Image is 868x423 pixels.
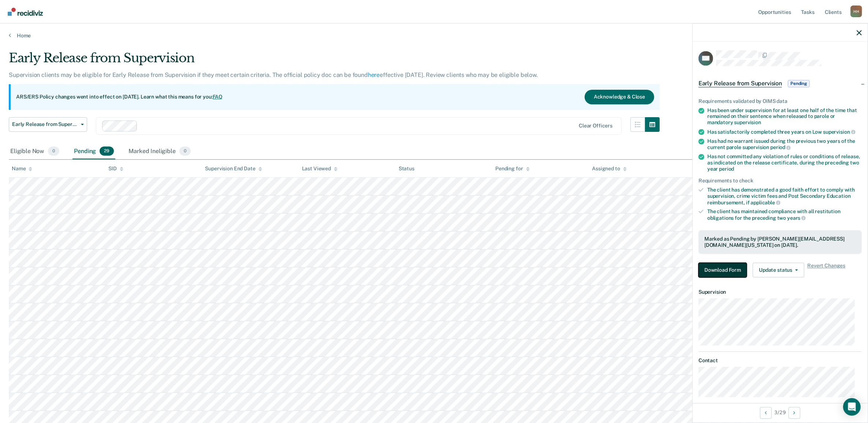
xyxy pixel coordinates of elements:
[100,146,114,156] span: 29
[719,166,734,172] span: period
[205,166,262,172] div: Supervision End Date
[707,209,862,221] div: The client has maintained compliance with all restitution obligations for the preceding two
[707,153,862,172] div: Has not committed any violation of rules or conditions of release, as indicated on the release ce...
[9,71,538,78] p: Supervision clients may be eligible for Early Release from Supervision if they meet certain crite...
[770,145,791,151] span: period
[693,72,868,95] div: Early Release from SupervisionPending
[707,138,862,151] div: Has had no warrant issued during the previous two years of the current parole supervision
[12,166,32,172] div: Name
[302,166,338,172] div: Last Viewed
[807,263,845,278] span: Revert Changes
[707,107,862,126] div: Has been under supervision for at least one half of the time that remained on their sentence when...
[699,263,747,278] button: Download Form
[48,146,59,156] span: 0
[699,289,862,296] dt: Supervision
[707,129,862,135] div: Has satisfactorily completed three years on Low
[699,98,862,104] div: Requirements validated by OIMS data
[9,32,859,39] a: Home
[760,407,772,419] button: Previous Opportunity
[72,144,115,160] div: Pending
[704,236,856,248] div: Marked as Pending by [PERSON_NAME][EMAIL_ADDRESS][DOMAIN_NAME][US_STATE] on [DATE].
[850,5,862,17] button: Profile dropdown button
[8,8,43,16] img: Recidiviz
[108,166,123,172] div: SID
[787,215,806,221] span: years
[9,51,660,71] div: Early Release from Supervision
[127,144,192,160] div: Marked Ineligible
[751,200,781,205] span: applicable
[213,94,223,100] a: FAQ
[850,5,862,17] div: H H
[699,263,750,278] a: Navigate to form link
[789,407,800,419] button: Next Opportunity
[699,357,862,364] dt: Contact
[12,121,78,127] span: Early Release from Supervision
[843,398,861,416] div: Open Intercom Messenger
[368,71,380,78] a: here
[495,166,529,172] div: Pending for
[823,129,855,135] span: supervision
[707,187,862,206] div: The client has demonstrated a good faith effort to comply with supervision, crime victim fees and...
[699,178,862,184] div: Requirements to check
[399,166,414,172] div: Status
[699,80,782,87] span: Early Release from Supervision
[753,263,804,278] button: Update status
[734,120,761,126] span: supervision
[9,144,61,160] div: Eligible Now
[693,403,868,422] div: 3 / 29
[592,166,626,172] div: Assigned to
[16,93,223,101] p: ARS/ERS Policy changes went into effect on [DATE]. Learn what this means for you:
[585,90,654,104] button: Acknowledge & Close
[579,123,612,129] div: Clear officers
[788,80,810,87] span: Pending
[179,146,191,156] span: 0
